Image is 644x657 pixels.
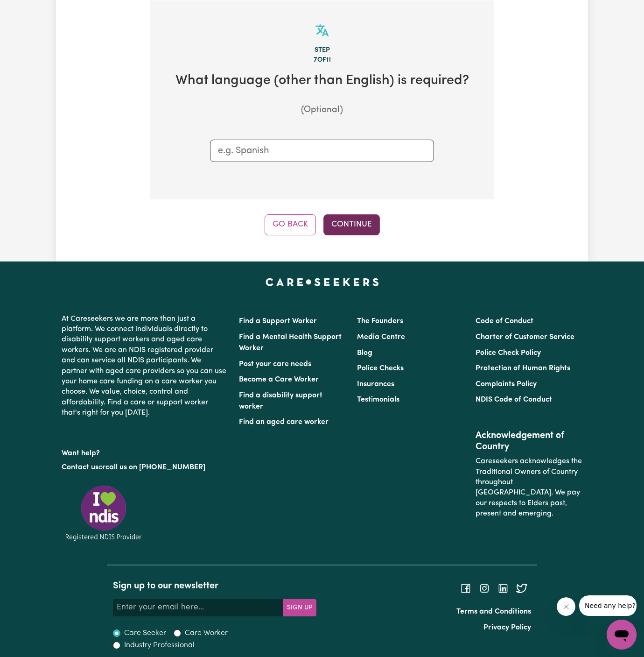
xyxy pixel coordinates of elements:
a: Follow Careseekers on Facebook [460,585,471,592]
a: Protection of Human Rights [476,365,570,372]
a: Find a disability support worker [239,392,322,410]
a: Testimonials [357,396,399,403]
a: Terms and Conditions [456,608,531,615]
a: Police Checks [357,365,404,372]
iframe: Button to launch messaging window [607,620,637,650]
a: The Founders [357,318,403,325]
img: Registered NDIS provider [62,484,146,542]
a: call us on [PHONE_NUMBER] [105,464,205,471]
a: Code of Conduct [476,318,533,325]
iframe: Message from company [579,595,637,616]
p: Want help? [62,445,228,459]
p: At Careseekers we are more than just a platform. We connect individuals directly to disability su... [62,310,228,422]
p: Careseekers acknowledges the Traditional Owners of Country throughout [GEOGRAPHIC_DATA]. We pay o... [476,452,582,523]
div: Step [165,45,479,56]
a: Privacy Policy [483,624,531,631]
a: Contact us [62,464,98,471]
label: Industry Professional [124,640,195,651]
div: 7 of 11 [165,55,479,65]
button: Go Back [265,214,316,235]
h2: What language (other than English) is required? [165,73,479,89]
input: Enter your email here... [113,599,283,616]
a: Follow Careseekers on Twitter [516,585,527,592]
a: Find a Mental Health Support Worker [239,333,342,352]
a: Media Centre [357,333,405,341]
a: Complaints Policy [476,381,537,388]
iframe: Close message [557,597,575,616]
button: Subscribe [283,599,316,616]
a: Charter of Customer Service [476,333,574,341]
label: Care Worker [185,628,228,639]
a: NDIS Code of Conduct [476,396,552,403]
a: Follow Careseekers on Instagram [479,585,490,592]
a: Find an aged care worker [239,418,329,426]
label: Care Seeker [124,628,166,639]
h2: Sign up to our newsletter [113,580,316,592]
a: Blog [357,349,372,357]
input: e.g. Spanish [218,144,426,158]
a: Post your care needs [239,360,311,368]
p: (Optional) [165,104,479,117]
a: Find a Support Worker [239,318,317,325]
p: or [62,459,228,476]
a: Careseekers home page [266,278,379,286]
h2: Acknowledgement of Country [476,430,582,452]
button: Continue [323,214,380,235]
a: Follow Careseekers on LinkedIn [497,585,509,592]
a: Insurances [357,381,394,388]
a: Police Check Policy [476,349,541,357]
a: Become a Care Worker [239,376,319,383]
